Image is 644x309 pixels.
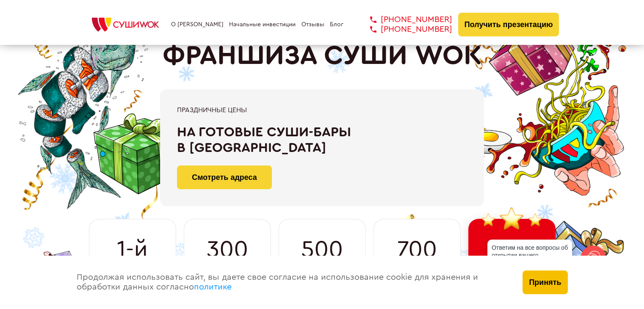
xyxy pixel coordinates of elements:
[177,166,272,189] a: Смотреть адреса
[357,15,452,25] a: [PHONE_NUMBER]
[194,283,232,291] a: политике
[301,21,324,28] a: Отзывы
[177,106,467,114] div: Праздничные цены
[458,13,559,36] button: Получить презентацию
[177,124,467,156] div: На готовые суши-бары в [GEOGRAPHIC_DATA]
[357,25,452,34] a: [PHONE_NUMBER]
[397,236,437,263] span: 700
[487,240,572,271] div: Ответим на все вопросы об открытии вашего [PERSON_NAME]!
[330,21,343,28] a: Блог
[207,236,248,263] span: 300
[495,236,528,263] span: Вы
[301,236,343,263] span: 500
[163,40,482,72] h1: ФРАНШИЗА СУШИ WOK
[68,256,514,309] div: Продолжая использовать сайт, вы даете свое согласие на использование cookie для хранения и обрабо...
[117,236,148,263] span: 1-й
[171,21,224,28] a: О [PERSON_NAME]
[522,270,567,294] button: Принять
[229,21,296,28] a: Начальные инвестиции
[85,15,166,34] img: СУШИWOK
